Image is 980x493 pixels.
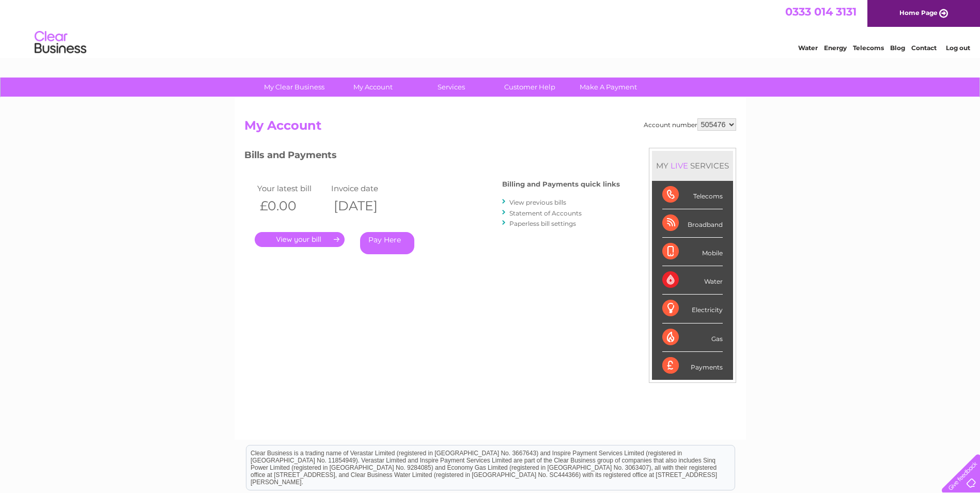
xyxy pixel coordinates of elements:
[487,78,572,97] a: Customer Help
[255,195,329,217] th: £0.00
[244,148,620,166] h3: Bills and Payments
[409,78,494,97] a: Services
[662,323,723,352] div: Gas
[853,44,884,52] a: Telecoms
[244,118,736,138] h2: My Account
[662,295,723,323] div: Electricity
[255,232,345,247] a: .
[360,232,414,254] a: Pay Here
[662,181,723,209] div: Telecoms
[644,118,736,131] div: Account number
[890,44,905,52] a: Blog
[911,44,937,52] a: Contact
[246,6,735,50] div: Clear Business is a trading name of Verastar Limited (registered in [GEOGRAPHIC_DATA] No. 3667643...
[34,27,87,58] img: logo.png
[798,44,818,52] a: Water
[509,209,582,217] a: Statement of Accounts
[329,195,403,217] th: [DATE]
[255,181,329,195] td: Your latest bill
[785,5,857,18] a: 0333 014 3131
[329,181,403,195] td: Invoice date
[252,78,337,97] a: My Clear Business
[502,180,620,188] h4: Billing and Payments quick links
[509,198,566,206] a: View previous bills
[330,78,415,97] a: My Account
[668,161,690,171] div: LIVE
[662,238,723,266] div: Mobile
[662,266,723,295] div: Water
[652,151,733,180] div: MY SERVICES
[509,220,576,227] a: Paperless bill settings
[946,44,970,52] a: Log out
[824,44,847,52] a: Energy
[566,78,651,97] a: Make A Payment
[662,209,723,238] div: Broadband
[662,352,723,380] div: Payments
